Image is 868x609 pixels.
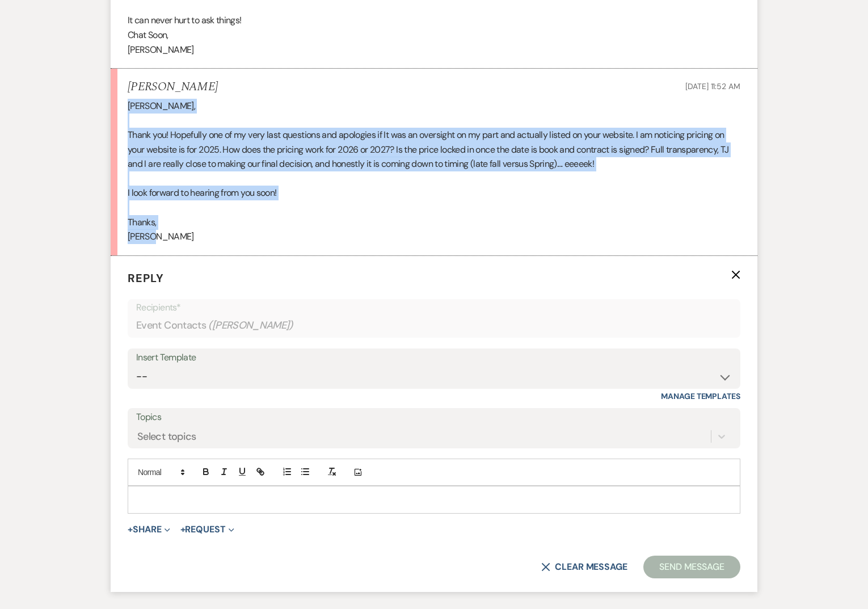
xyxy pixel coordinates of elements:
[128,186,740,200] p: I look forward to hearing from you soon!
[128,128,740,171] p: Thank you! Hopefully one of my very last questions and apologies if It was an oversight on my par...
[208,318,293,333] span: ( [PERSON_NAME] )
[128,525,170,534] button: Share
[128,99,740,114] p: [PERSON_NAME],
[128,13,740,28] p: It can never hurt to ask things!
[128,215,740,230] p: Thanks,
[137,429,196,444] div: Select topics
[661,391,740,401] a: Manage Templates
[180,525,186,534] span: +
[128,28,740,43] p: Chat Soon,
[643,556,740,578] button: Send Message
[128,80,218,94] h5: [PERSON_NAME]
[128,271,164,285] span: Reply
[685,81,740,91] span: [DATE] 11:52 AM
[136,314,732,337] div: Event Contacts
[180,525,234,534] button: Request
[128,525,133,534] span: +
[128,43,740,57] p: [PERSON_NAME]
[136,409,732,426] label: Topics
[128,229,740,244] p: [PERSON_NAME]
[136,300,732,315] p: Recipients*
[541,562,627,572] button: Clear message
[136,350,732,366] div: Insert Template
